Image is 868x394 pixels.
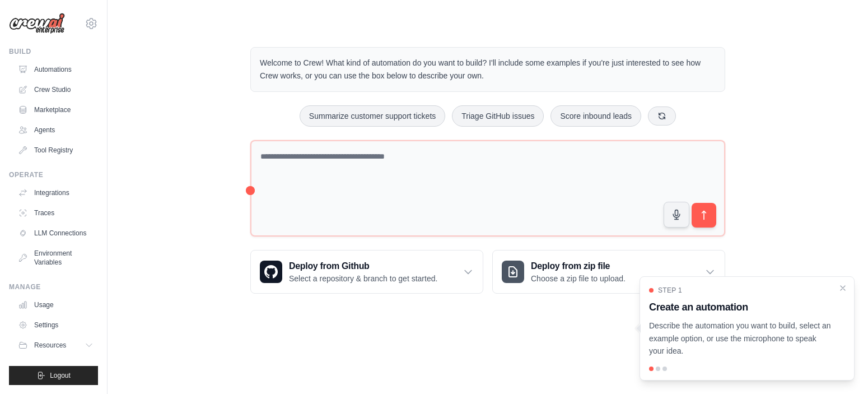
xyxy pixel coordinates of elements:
[13,244,98,271] a: Environment Variables
[13,204,98,222] a: Traces
[13,316,98,334] a: Settings
[13,336,98,354] button: Resources
[13,141,98,159] a: Tool Registry
[260,57,716,82] p: Welcome to Crew! What kind of automation do you want to build? I'll include some examples if you'...
[531,259,626,273] h3: Deploy from zip file
[34,341,66,350] span: Resources
[13,184,98,202] a: Integrations
[13,296,98,314] a: Usage
[658,286,682,295] span: Step 1
[300,105,445,127] button: Summarize customer support tickets
[9,366,98,385] button: Logout
[838,284,847,293] button: Close walkthrough
[550,105,641,127] button: Score inbound leads
[289,273,437,284] p: Select a repository & branch to get started.
[9,47,98,56] div: Build
[13,81,98,99] a: Crew Studio
[13,101,98,119] a: Marketplace
[531,273,626,284] p: Choose a zip file to upload.
[649,319,832,358] p: Describe the automation you want to build, select an example option, or use the microphone to spe...
[649,299,832,315] h3: Create an automation
[13,61,98,78] a: Automations
[9,13,65,34] img: Logo
[9,170,98,179] div: Operate
[50,371,71,380] span: Logout
[13,224,98,242] a: LLM Connections
[13,121,98,139] a: Agents
[289,259,437,273] h3: Deploy from Github
[452,105,544,127] button: Triage GitHub issues
[9,282,98,291] div: Manage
